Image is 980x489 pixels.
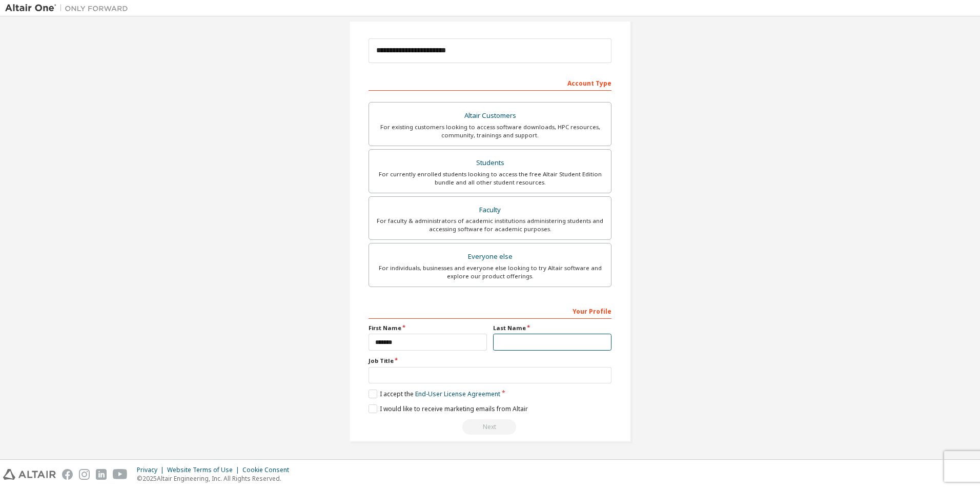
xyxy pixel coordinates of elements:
[375,203,605,217] div: Faculty
[375,170,605,187] div: For currently enrolled students looking to access the free Altair Student Edition bundle and all ...
[3,469,56,480] img: altair_logo.svg
[137,474,295,483] p: © 2025 Altair Engineering, Inc. All Rights Reserved.
[493,324,611,332] label: Last Name
[369,302,611,319] div: Your Profile
[375,123,605,139] div: For existing customers looking to access software downloads, HPC resources, community, trainings ...
[369,74,611,91] div: Account Type
[375,264,605,280] div: For individuals, businesses and everyone else looking to try Altair software and explore our prod...
[369,404,528,413] label: I would like to receive marketing emails from Altair
[113,469,128,480] img: youtube.svg
[369,324,487,332] label: First Name
[369,390,500,398] label: I accept the
[62,469,73,480] img: facebook.svg
[79,469,90,480] img: instagram.svg
[369,357,611,365] label: Job Title
[375,217,605,233] div: For faculty & administrators of academic institutions administering students and accessing softwa...
[375,109,605,123] div: Altair Customers
[375,156,605,170] div: Students
[5,3,133,13] img: Altair One
[415,390,500,398] a: End-User License Agreement
[242,466,295,474] div: Cookie Consent
[167,466,242,474] div: Website Terms of Use
[96,469,107,480] img: linkedin.svg
[137,466,167,474] div: Privacy
[375,250,605,264] div: Everyone else
[369,419,611,435] div: Read and acccept EULA to continue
